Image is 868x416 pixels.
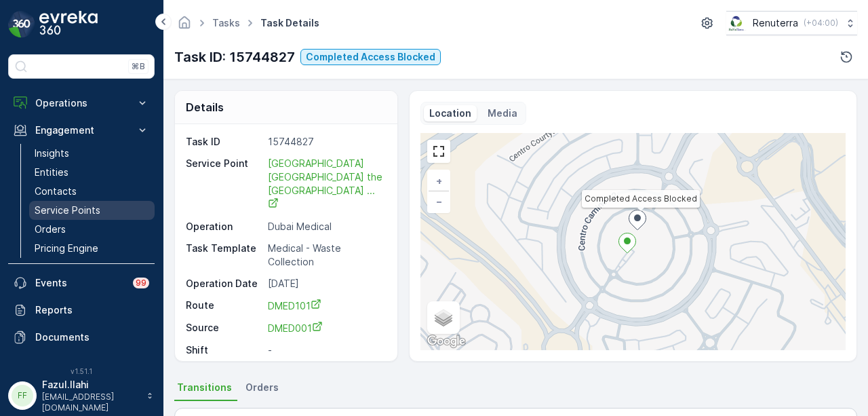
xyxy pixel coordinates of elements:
p: Operations [35,96,127,110]
p: Insights [35,147,69,160]
a: DMED101 [268,299,383,313]
p: Entities [35,166,68,179]
div: FF [12,385,33,406]
p: Route [186,299,262,313]
a: Zoom Out [429,191,449,212]
a: Pricing Engine [29,239,155,258]
button: FFFazul.Ilahi[EMAIL_ADDRESS][DOMAIN_NAME] [8,378,155,413]
p: Fazul.Ilahi [42,378,140,392]
a: Contacts [29,182,155,201]
a: Events99 [8,269,155,297]
a: Dubai London the Villa Clinic ... [268,156,385,211]
p: Contacts [35,185,77,198]
a: View Fullscreen [429,141,449,162]
a: Orders [29,220,155,239]
a: Documents [8,324,155,351]
p: Source [186,321,262,335]
p: - [268,343,383,357]
p: Reports [35,303,149,317]
p: Events [35,276,125,290]
p: Media [488,107,517,120]
p: Orders [35,223,66,236]
button: Operations [8,90,155,117]
p: Task ID: 15744827 [174,47,295,67]
p: Task ID [186,135,262,149]
a: Service Points [29,201,155,220]
p: Operation Date [186,277,262,290]
span: + [436,175,442,187]
p: Renuterra [753,16,798,30]
a: Homepage [177,20,192,32]
span: Orders [245,381,279,394]
p: [DATE] [268,277,383,290]
p: Operation [186,220,262,233]
p: Pricing Engine [35,242,98,255]
p: Location [429,107,471,120]
p: 99 [136,278,146,288]
button: Engagement [8,117,155,144]
span: [GEOGRAPHIC_DATA] [GEOGRAPHIC_DATA] the [GEOGRAPHIC_DATA] ... [268,157,385,210]
a: Zoom In [429,171,449,191]
a: Open this area in Google Maps (opens a new window) [424,333,469,350]
img: logo [8,11,35,38]
p: Task Template [186,242,262,269]
p: 15744827 [268,135,383,149]
button: Completed Access Blocked [300,49,441,65]
a: Tasks [212,17,240,29]
p: Documents [35,330,149,344]
p: ⌘B [132,61,145,72]
img: Google [424,333,469,350]
p: Service Point [186,157,262,212]
span: v 1.51.1 [8,367,155,375]
button: Renuterra(+04:00) [726,11,857,35]
p: Shift [186,343,262,357]
p: ( +04:00 ) [804,18,838,29]
p: Service Points [35,204,100,217]
p: Details [186,99,224,115]
p: Medical - Waste Collection [268,242,383,269]
span: Transitions [177,381,232,394]
p: Completed Access Blocked [306,50,435,64]
p: Dubai Medical [268,220,383,233]
p: Engagement [35,124,127,137]
a: DMED001 [268,321,383,335]
span: DMED001 [268,322,323,334]
a: Reports [8,297,155,324]
img: Screenshot_2024-07-26_at_13.33.01.png [726,16,747,31]
span: Task Details [258,16,322,30]
a: Layers [429,303,458,333]
a: Entities [29,163,155,182]
p: [EMAIL_ADDRESS][DOMAIN_NAME] [42,392,140,413]
span: DMED101 [268,300,321,311]
img: logo_dark-DEwI_e13.png [39,11,98,38]
span: − [436,195,443,207]
a: Insights [29,144,155,163]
